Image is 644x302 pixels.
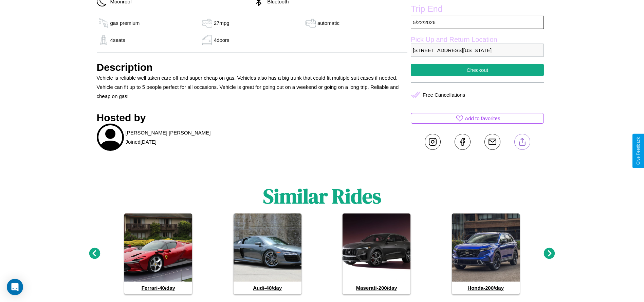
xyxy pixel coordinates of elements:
[124,213,192,294] a: Ferrari-40/day
[343,282,410,294] h4: Maserati - 200 /day
[126,128,211,137] p: [PERSON_NAME] [PERSON_NAME]
[110,35,125,45] p: 4 seats
[343,213,410,294] a: Maserati-200/day
[423,90,465,99] p: Free Cancellations
[452,282,520,294] h4: Honda - 200 /day
[234,282,301,294] h4: Audi - 40 /day
[7,279,23,295] div: Open Intercom Messenger
[304,18,317,28] img: gas
[214,18,229,28] p: 27 mpg
[214,35,229,45] p: 4 doors
[465,114,500,123] p: Add to favorites
[234,213,301,294] a: Audi-40/day
[124,282,192,294] h4: Ferrari - 40 /day
[126,137,157,146] p: Joined [DATE]
[97,112,408,124] h3: Hosted by
[411,44,544,57] p: [STREET_ADDRESS][US_STATE]
[411,64,544,76] button: Checkout
[411,4,544,16] label: Trip End
[97,18,110,28] img: gas
[452,213,520,294] a: Honda-200/day
[411,16,544,29] p: 5 / 22 / 2026
[97,73,408,101] p: Vehicle is reliable well taken care off and super cheap on gas. Vehicles also has a big trunk tha...
[97,62,408,73] h3: Description
[200,35,214,45] img: gas
[411,113,544,124] button: Add to favorites
[263,182,381,210] h1: Similar Rides
[636,137,641,165] div: Give Feedback
[411,36,544,44] label: Pick Up and Return Location
[97,35,110,45] img: gas
[110,18,140,28] p: gas premium
[200,18,214,28] img: gas
[317,18,339,28] p: automatic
